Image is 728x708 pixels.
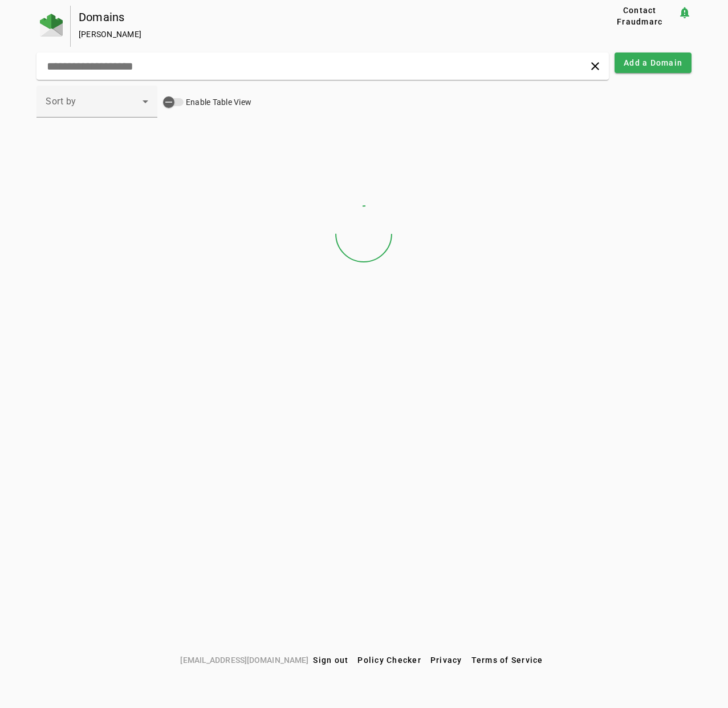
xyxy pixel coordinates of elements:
[180,654,308,666] span: [EMAIL_ADDRESS][DOMAIN_NAME]
[308,650,353,670] button: Sign out
[357,656,421,665] span: Policy Checker
[353,650,426,670] button: Policy Checker
[426,650,467,670] button: Privacy
[40,14,63,37] img: Fraudmarc Logo
[471,656,543,665] span: Terms of Service
[615,52,692,73] button: Add a Domain
[678,6,692,19] mat-icon: notification_important
[184,96,251,108] label: Enable Table View
[467,650,548,670] button: Terms of Service
[36,6,692,47] app-page-header: Domains
[79,11,566,23] div: Domains
[624,57,682,68] span: Add a Domain
[46,96,76,107] span: Sort by
[313,656,348,665] span: Sign out
[606,5,673,27] span: Contact Fraudmarc
[430,656,462,665] span: Privacy
[601,6,678,26] button: Contact Fraudmarc
[79,29,566,40] div: [PERSON_NAME]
